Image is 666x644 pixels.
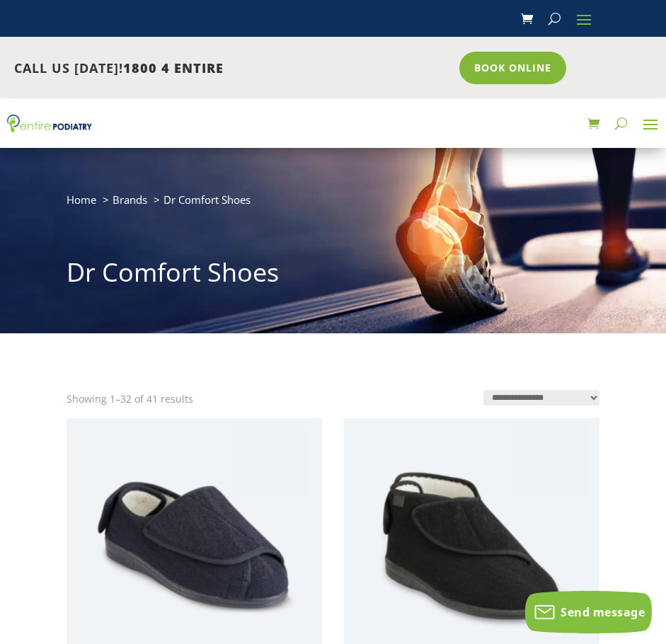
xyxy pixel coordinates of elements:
a: Home [67,192,96,207]
a: Brands [113,192,147,207]
select: Shop order [483,390,599,406]
p: CALL US [DATE]! [14,59,449,78]
h1: Dr Comfort Shoes [67,255,599,297]
span: Send message [561,604,645,620]
span: Dr Comfort Shoes [163,192,251,207]
nav: breadcrumb [67,190,599,219]
span: 1800 4 ENTIRE [123,59,224,76]
a: Book Online [459,52,566,84]
button: Send message [525,591,652,633]
p: Showing 1–32 of 41 results [67,390,193,408]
